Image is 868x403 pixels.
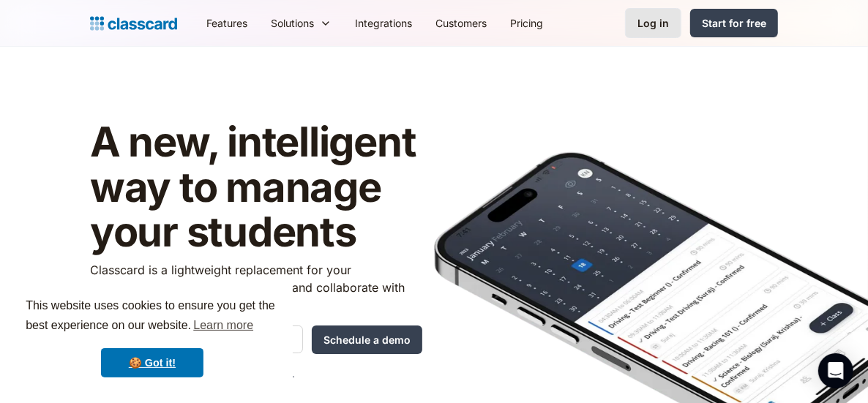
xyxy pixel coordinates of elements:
a: Integrations [343,7,424,39]
p: Classcard is a lightweight replacement for your spreadsheets to organize, automate and collaborat... [90,261,422,314]
input: Schedule a demo [312,325,422,354]
div: cookieconsent [12,283,293,391]
h1: A new, intelligent way to manage your students [90,120,422,255]
a: Customers [424,7,498,39]
a: learn more about cookies [191,315,255,336]
div: Log in [637,15,669,31]
a: Pricing [498,7,555,39]
span: This website uses cookies to ensure you get the best experience on our website. [26,297,279,336]
a: Logo [90,13,177,34]
a: dismiss cookie message [101,348,203,377]
a: Log in [625,8,681,38]
div: Solutions [259,7,343,39]
div: Open Intercom Messenger [818,353,853,388]
a: Start for free [690,9,778,37]
div: Start for free [702,15,766,31]
a: Features [195,7,259,39]
div: Solutions [271,15,314,31]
